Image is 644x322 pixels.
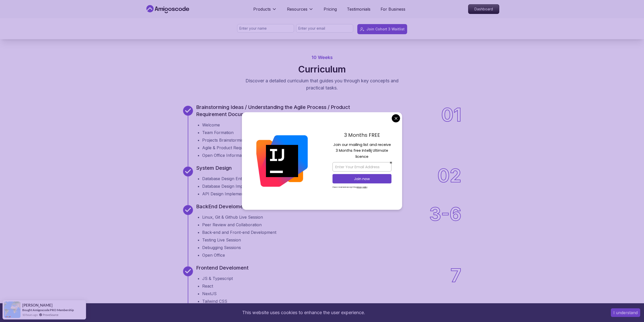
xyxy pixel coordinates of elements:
[22,303,53,307] span: [PERSON_NAME]
[237,77,407,91] p: Discover a detailed curriculum that guides you through key concepts and practical tasks.
[202,283,271,289] li: React
[202,137,366,143] li: Projects Brainstorming Session
[22,308,32,312] span: Bought
[145,64,499,74] h2: Curriculum
[196,264,248,271] p: Frontend Develoment
[43,313,58,317] a: ProveSource
[202,275,271,281] li: JS & Typescript
[450,266,461,312] div: 7
[468,5,499,14] p: Dashboard
[237,24,294,33] input: Enter your name
[196,104,366,118] p: Brainstorming Ideas / Understanding the Agile Process / Product Requirement Document
[357,24,407,34] button: Join Cohort 3 Waitlist
[202,145,366,151] li: Agile & Product Requirement Document (PRD) Live Session
[611,308,640,317] button: Accept cookies
[441,106,461,158] div: 01
[202,252,276,258] li: Open Office
[22,313,38,317] span: 10 hours ago
[33,308,74,312] a: Amigoscode PRO Membership
[366,27,405,32] div: Join Cohort 3 Waitlist
[287,6,314,16] button: Resources
[429,205,461,258] div: 3-6
[145,54,499,61] p: 10 Weeks
[4,307,603,318] div: This website uses cookies to enhance the user experience.
[202,183,326,189] li: Database Design Implementation
[202,298,271,304] li: Tailwind CSS
[287,6,307,12] p: Resources
[438,166,461,197] div: 02
[253,6,271,12] p: Products
[4,301,20,318] img: provesource social proof notification image
[202,176,326,182] li: Database Design Entity Relationship Diagram (ERD) Live Session
[202,191,326,197] li: API Design Implementation
[202,229,276,235] li: Back-end and Front-end Development
[347,6,370,12] a: Testimonials
[196,203,248,210] p: BackEnd Develoment
[381,6,405,12] a: For Business
[324,6,337,12] a: Pricing
[202,122,366,128] li: Welcome
[253,6,277,16] button: Products
[202,244,276,251] li: Debugging Sessions
[468,4,499,14] a: Dashboard
[202,291,271,297] li: NextJS
[202,214,276,220] li: Linux, Git & Github Live Session
[296,24,353,33] input: Enter your email
[202,237,276,243] li: Testing Live Session
[202,152,366,158] li: Open Office Information
[202,129,366,136] li: Team Formation
[202,222,276,228] li: Peer Review and Collaboration
[196,164,232,172] p: System Design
